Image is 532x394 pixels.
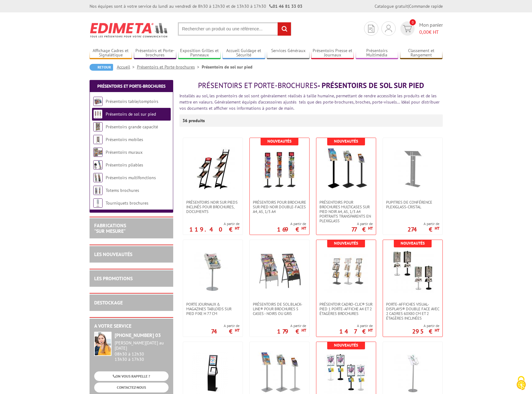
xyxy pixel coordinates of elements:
img: Présentoir Cadro-Clic® sur pied 1 porte-affiche A4 et 2 étagères brochures [324,249,368,293]
a: Présentoirs pliables [106,162,143,168]
img: Présentoirs muraux [93,148,103,157]
a: Présentoirs pour brochure sur pied NOIR double-faces A4, A5, 1/3 A4 [250,200,309,214]
a: Présentoirs NOIR sur pieds inclinés pour brochures, documents [183,200,243,214]
button: Cookies (fenêtre modale) [510,373,532,394]
div: 08h30 à 12h30 13h30 à 17h30 [115,340,169,362]
span: 0 [410,19,416,25]
a: Présentoirs et Porte-brochures [137,64,202,70]
sup: HT [435,328,439,333]
p: 77 € [351,228,373,231]
li: Présentoirs de sol sur pied [202,64,253,70]
font: Installés au sol, les présentoirs de sol sont généralement réalisés à taille humaine, permettant ... [179,93,440,111]
div: Nos équipes sont à votre service du lundi au vendredi de 8h30 à 12h30 et de 13h30 à 17h30 [90,3,302,9]
a: Présentoirs et Porte-brochures [134,48,177,58]
img: Présentoirs pour brochures multicases sur pied NOIR A4, A5, 1/3 A4 Portraits transparents en plex... [324,147,368,191]
div: | [375,3,443,9]
img: Totems brochures [93,186,103,195]
img: Présentoirs NOIR sur pieds inclinés pour brochures, documents [191,147,235,190]
span: A partir de [339,323,373,328]
sup: HT [235,328,240,333]
p: 295 € [412,330,439,333]
a: Présentoir Cadro-Clic® sur pied 1 porte-affiche A4 et 2 étagères brochures [316,302,376,316]
span: Présentoirs pour brochures multicases sur pied NOIR A4, A5, 1/3 A4 Portraits transparents en plex... [319,200,373,223]
a: DESTOCKAGE [94,299,123,306]
p: 169 € [277,228,306,231]
sup: HT [368,226,373,231]
span: Mon panier [419,21,443,36]
img: Présentoirs pour brochure sur pied NOIR double-faces A4, A5, 1/3 A4 [258,147,301,191]
sup: HT [368,328,373,333]
p: 147 € [339,330,373,333]
span: Présentoir Cadro-Clic® sur pied 1 porte-affiche A4 et 2 étagères brochures [319,302,373,316]
a: Présentoirs pour brochures multicases sur pied NOIR A4, A5, 1/3 A4 Portraits transparents en plex... [316,200,376,223]
img: devis rapide [385,25,392,32]
a: Présentoirs Multimédia [356,48,398,58]
span: Porte-affiches Visual-Displays® double face avec 2 cadres 60x80 cm et 2 étagères inclinées [386,302,439,321]
h2: A votre service [94,323,169,329]
a: Retour [90,64,113,71]
a: Totems brochures [106,188,139,193]
p: 119.40 € [189,228,240,231]
a: Présentoirs et Porte-brochures [97,83,165,89]
a: Accueil [117,64,137,70]
a: FABRICATIONS"Sur Mesure" [94,222,126,234]
a: Accueil Guidage et Sécurité [222,48,265,58]
sup: HT [435,226,439,231]
sup: HT [301,226,306,231]
a: Présentoirs Presse et Journaux [311,48,354,58]
a: Classement et Rangement [400,48,443,58]
a: Présentoirs muraux [106,149,143,155]
span: Présentoirs de sol Black-Line® pour brochures 5 Cases - Noirs ou Gris [253,302,306,316]
a: Porte-affiches Visual-Displays® double face avec 2 cadres 60x80 cm et 2 étagères inclinées [383,302,442,321]
p: 179 € [277,330,306,333]
a: Porte Journaux & Magazines Tabloïds sur pied fixe H 77 cm [183,302,243,316]
span: A partir de [277,221,306,226]
span: A partir de [211,323,240,328]
span: A partir de [189,221,240,226]
a: Tourniquets brochures [106,200,148,206]
span: A partir de [277,323,306,328]
img: Présentoirs de sol sur pied [93,109,103,119]
b: Nouveautés [334,343,358,348]
img: Présentoirs grande capacité [93,122,103,131]
p: 74 € [211,330,240,333]
input: Rechercher un produit ou une référence... [178,22,291,36]
a: devis rapide 0 Mon panier 0,00€ HT [399,21,443,36]
span: Présentoirs pour brochure sur pied NOIR double-faces A4, A5, 1/3 A4 [253,200,306,214]
sup: HT [301,328,306,333]
a: Catalogue gratuit [375,3,408,9]
div: [PERSON_NAME][DATE] au [DATE] [115,340,169,351]
span: A partir de [407,221,439,226]
img: Porte-affiches Visual-Displays® double face avec 2 cadres 60x80 cm et 2 étagères inclinées [391,249,434,293]
img: Tourniquets brochures [93,198,103,208]
img: Porte Journaux & Magazines Tabloïds sur pied fixe H 77 cm [191,249,235,293]
span: Pupitres de conférence plexiglass-cristal [386,200,439,209]
img: Edimeta [90,19,169,42]
b: Nouveautés [401,241,425,246]
b: Nouveautés [267,139,292,144]
a: LES NOUVEAUTÉS [94,251,132,257]
a: LES PROMOTIONS [94,275,133,281]
a: Présentoirs mobiles [106,137,143,142]
input: rechercher [278,22,291,36]
a: Présentoirs de sol sur pied [106,111,156,117]
span: 0,00 [419,29,429,35]
span: A partir de [351,221,373,226]
p: 36 produits [182,114,206,127]
a: Présentoirs grande capacité [106,124,158,130]
strong: 01 46 81 33 03 [269,3,302,9]
b: Nouveautés [334,139,358,144]
span: € HT [419,29,443,36]
img: Présentoirs de sol Black-Line® pour brochures 5 Cases - Noirs ou Gris [258,249,301,293]
img: widget-service.jpg [94,332,112,356]
img: Cookies (fenêtre modale) [513,375,529,391]
img: Présentoirs table/comptoirs [93,97,103,106]
a: Affichage Cadres et Signalétique [90,48,132,58]
p: 274 € [407,228,439,231]
span: Présentoirs et Porte-brochures [198,81,318,90]
sup: HT [235,226,240,231]
img: Présentoirs pliables [93,160,103,170]
a: ON VOUS RAPPELLE ? [94,371,169,381]
a: Présentoirs multifonctions [106,175,156,180]
a: Services Généraux [267,48,310,58]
